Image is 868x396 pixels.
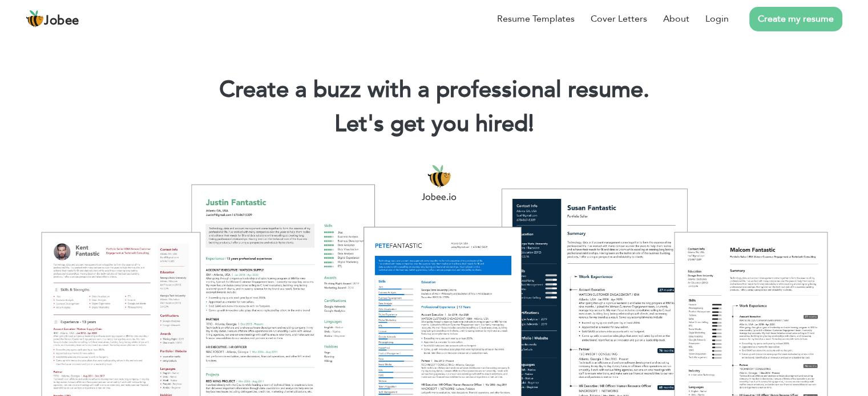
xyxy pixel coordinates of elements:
[17,109,851,139] h2: Let's
[528,108,534,140] span: |
[26,10,44,28] img: jobee.io
[44,15,79,27] span: Jobee
[663,12,689,26] a: About
[705,12,729,26] a: Login
[26,10,79,28] a: Jobee
[17,75,851,105] h1: Create a buzz with a professional resume.
[497,12,575,26] a: Resume Templates
[591,12,647,26] a: Cover Letters
[749,7,842,31] a: Create my resume
[390,108,534,140] span: get you hired!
